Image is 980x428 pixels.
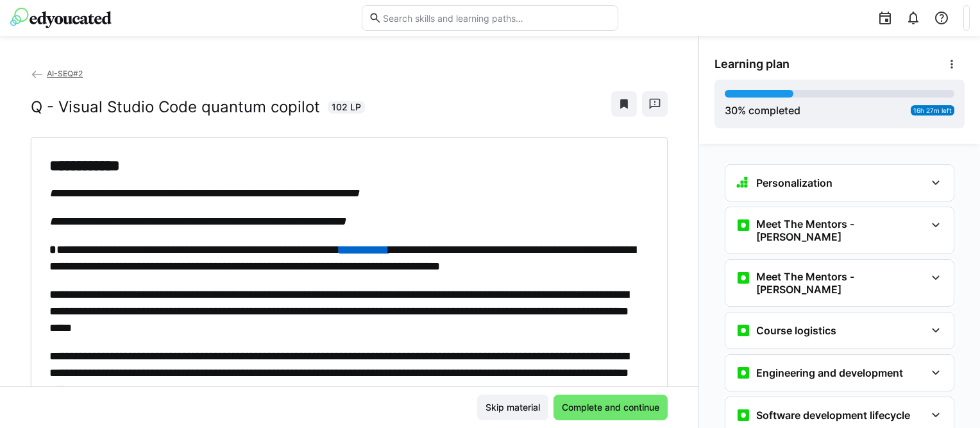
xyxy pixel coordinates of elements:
h3: Course logistics [756,324,836,337]
span: 16h 27m left [913,107,952,114]
span: Skip material [484,401,542,414]
span: Learning plan [714,57,790,71]
h3: Engineering and development [756,366,903,379]
a: AI-SEQ#2 [31,69,83,78]
button: Skip material [477,395,548,420]
h3: Personalization [756,176,832,189]
h2: Q - Visual Studio Code quantum copilot [31,98,320,117]
h3: Meet The Mentors - [PERSON_NAME] [756,218,925,243]
button: Complete and continue [553,395,668,420]
h3: Meet The Mentors - [PERSON_NAME] [756,270,925,296]
span: 30 [725,104,738,117]
div: % completed [725,103,800,118]
span: Complete and continue [560,401,661,414]
h3: Software development lifecycle [756,409,910,422]
span: 102 LP [332,101,361,114]
input: Search skills and learning paths… [382,12,611,24]
span: AI-SEQ#2 [47,69,83,78]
